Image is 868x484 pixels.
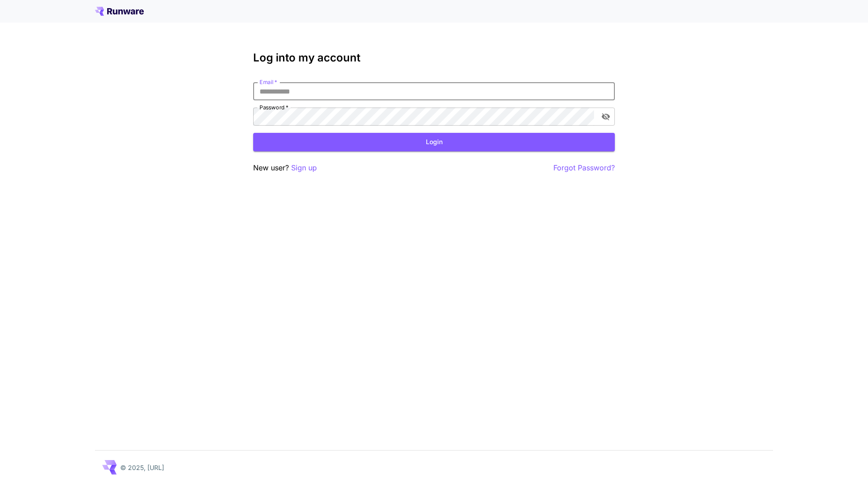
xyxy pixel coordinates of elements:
[253,133,615,151] button: Login
[120,463,164,472] p: © 2025, [URL]
[553,162,615,174] button: Forgot Password?
[253,52,615,64] h3: Log into my account
[253,162,317,174] p: New user?
[598,108,614,125] button: toggle password visibility
[259,103,288,111] label: Password
[259,78,277,86] label: Email
[291,162,317,174] button: Sign up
